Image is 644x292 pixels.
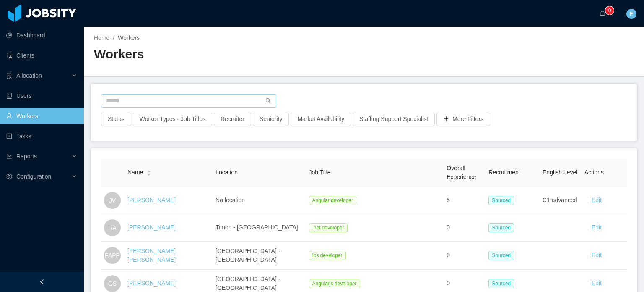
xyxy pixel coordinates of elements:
[488,223,514,232] span: Sourced
[592,224,602,231] a: Edit
[6,128,77,145] a: icon: profileTasks
[147,172,151,175] i: icon: caret-down
[253,113,289,126] button: Seniority
[584,169,604,176] span: Actions
[488,280,517,287] a: Sourced
[94,34,109,41] a: Home
[105,247,120,264] span: FAPP
[6,174,12,179] i: icon: setting
[488,196,514,205] span: Sourced
[101,113,131,126] button: Status
[127,224,176,231] a: [PERSON_NAME]
[436,113,490,126] button: icon: plusMore Filters
[108,219,116,236] span: RA
[600,11,605,16] i: icon: bell
[309,196,356,205] span: Angular developer
[265,98,271,104] i: icon: search
[16,153,37,160] span: Reports
[488,252,517,258] a: Sourced
[216,169,238,176] span: Location
[214,113,251,126] button: Recruiter
[443,187,485,214] td: 5
[309,223,348,232] span: .net developer
[592,280,602,287] a: Edit
[443,242,485,270] td: 0
[6,27,77,44] a: icon: pie-chartDashboard
[212,187,305,214] td: No location
[309,169,331,176] span: Job Title
[592,252,602,258] a: Edit
[6,73,12,79] i: icon: solution
[6,153,12,159] i: icon: line-chart
[488,251,514,260] span: Sourced
[629,9,633,19] span: E
[539,187,581,214] td: C1 advanced
[212,214,305,242] td: Timon - [GEOGRAPHIC_DATA]
[127,168,143,177] span: Name
[447,165,476,180] span: Overall Experience
[443,214,485,242] td: 0
[147,169,151,172] i: icon: caret-up
[113,34,114,41] span: /
[309,251,346,260] span: Ios developer
[592,197,602,203] a: Edit
[108,275,117,292] span: OS
[127,197,176,203] a: [PERSON_NAME]
[127,280,176,287] a: [PERSON_NAME]
[488,197,517,203] a: Sourced
[488,169,520,176] span: Recruitment
[6,108,77,124] a: icon: userWorkers
[16,173,51,180] span: Configuration
[127,247,176,263] a: [PERSON_NAME] [PERSON_NAME]
[94,46,364,63] h2: Workers
[543,169,577,176] span: English Level
[6,87,77,104] a: icon: robotUsers
[291,113,351,126] button: Market Availability
[118,34,140,41] span: Workers
[488,279,514,288] span: Sourced
[605,6,614,15] sup: 0
[6,47,77,64] a: icon: auditClients
[16,72,42,79] span: Allocation
[212,242,305,270] td: [GEOGRAPHIC_DATA] - [GEOGRAPHIC_DATA]
[309,279,360,288] span: Angularjs developer
[146,169,151,175] div: Sort
[488,224,517,231] a: Sourced
[109,192,116,209] span: JV
[353,113,435,126] button: Staffing Support Specialist
[133,113,212,126] button: Worker Types - Job Titles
